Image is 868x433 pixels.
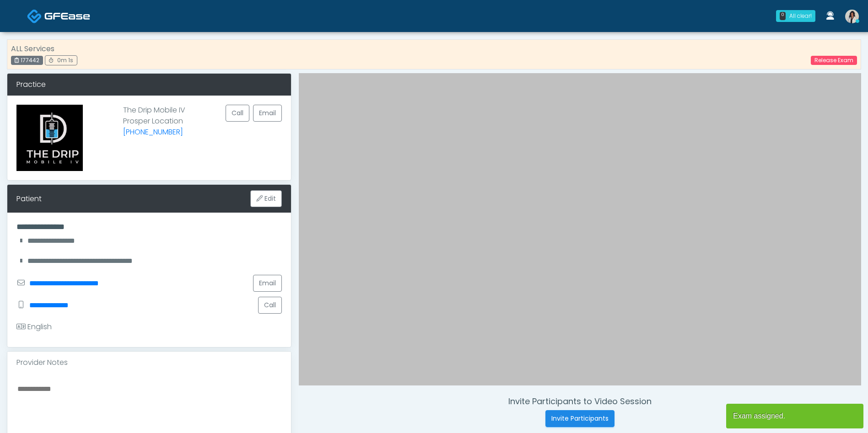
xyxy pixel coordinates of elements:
[11,56,43,65] div: 177442
[57,56,73,64] span: 0m 1s
[258,297,282,314] button: Call
[811,56,857,65] a: Release Exam
[545,410,615,427] button: Invite Participants
[726,404,863,428] article: Exam assigned.
[845,10,859,23] img: Rachael Hunt
[16,193,42,204] div: Patient
[253,105,282,122] a: Email
[16,105,83,171] img: Provider image
[27,9,42,24] img: Docovia
[16,321,52,332] div: English
[780,12,786,20] div: 0
[789,12,812,20] div: All clear!
[123,105,185,164] p: The Drip Mobile IV Prosper Location
[299,396,861,406] h4: Invite Participants to Video Session
[11,43,54,54] strong: ALL Services
[250,190,282,207] button: Edit
[226,105,249,122] button: Call
[253,275,282,292] a: Email
[7,74,291,96] div: Practice
[7,352,291,374] div: Provider Notes
[44,11,90,21] img: Docovia
[771,6,821,26] a: 0 All clear!
[123,127,183,137] a: [PHONE_NUMBER]
[27,1,90,31] a: Docovia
